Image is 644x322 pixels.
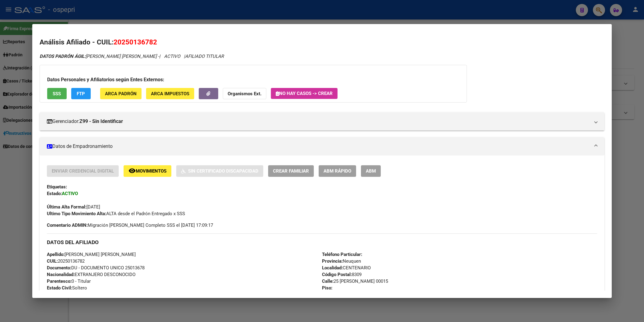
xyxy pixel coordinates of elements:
[47,88,67,99] button: SSS
[322,265,371,271] span: CENTENARIO
[47,272,135,277] span: EXTRANJERO DESCONOCIDO
[47,143,590,150] mat-panel-title: Datos de Empadronamiento
[273,169,309,174] span: Crear Familiar
[71,88,91,99] button: FTP
[47,165,119,177] button: Enviar Credencial Digital
[319,165,356,177] button: ABM Rápido
[40,137,604,156] mat-expansion-panel-header: Datos de Empadronamiento
[268,165,314,177] button: Crear Familiar
[47,252,65,257] strong: Apellido:
[185,54,224,59] span: AFILIADO TITULAR
[47,285,72,291] strong: Estado Civil:
[105,91,137,96] span: ARCA Padrón
[77,91,85,96] span: FTP
[324,169,351,174] span: ABM Rápido
[151,91,189,96] span: ARCA Impuestos
[47,222,213,229] span: Migración [PERSON_NAME] Completo SSS el [DATE] 17:09:17
[322,278,388,284] span: 25 [PERSON_NAME] 00015
[47,258,58,264] strong: CUIL:
[322,258,361,264] span: Neuquen
[52,169,114,174] span: Enviar Credencial Digital
[124,165,171,177] button: Movimientos
[322,265,343,271] strong: Localidad:
[47,252,136,257] span: [PERSON_NAME] [PERSON_NAME]
[40,54,159,59] span: [PERSON_NAME] [PERSON_NAME] -
[188,169,258,174] span: Sin Certificado Discapacidad
[47,76,459,83] h3: Datos Personales y Afiliatorios según Entes Externos:
[47,239,597,246] h3: DATOS DEL AFILIADO
[114,38,157,46] span: 20250136782
[47,211,185,216] span: ALTA desde el Padrón Entregado x SSS
[176,165,263,177] button: Sin Certificado Discapacidad
[47,222,88,228] strong: Comentario ADMIN:
[322,272,362,277] span: 8309
[47,211,106,216] strong: Ultimo Tipo Movimiento Alta:
[40,54,224,59] i: | ACTIVO |
[53,91,61,96] span: SSS
[623,301,638,316] iframe: Intercom live chat
[322,278,334,284] strong: Calle:
[223,88,266,99] button: Organismos Ext.
[40,37,604,47] h2: Análisis Afiliado - CUIL:
[79,118,123,125] strong: Z99 - Sin Identificar
[322,272,352,277] strong: Código Postal:
[47,265,71,271] strong: Documento:
[47,285,87,291] span: Soltero
[146,88,194,99] button: ARCA Impuestos
[47,191,62,196] strong: Estado:
[100,88,142,99] button: ARCA Padrón
[47,204,86,210] strong: Última Alta Formal:
[228,91,261,96] strong: Organismos Ext.
[62,191,78,196] strong: ACTIVO
[136,169,166,174] span: Movimientos
[276,91,333,96] span: No hay casos -> Crear
[40,54,86,59] strong: DATOS PADRÓN ÁGIL:
[47,278,72,284] strong: Parentesco:
[47,118,590,125] mat-panel-title: Gerenciador:
[322,252,362,257] strong: Teléfono Particular:
[47,265,145,271] span: DU - DOCUMENTO UNICO 25013678
[40,112,604,131] mat-expansion-panel-header: Gerenciador:Z99 - Sin Identificar
[47,204,100,210] span: [DATE]
[128,167,136,174] mat-icon: remove_red_eye
[322,285,332,291] strong: Piso:
[47,272,75,277] strong: Nacionalidad:
[271,88,338,99] button: No hay casos -> Crear
[366,169,376,174] span: ABM
[47,184,67,190] strong: Etiquetas:
[47,258,85,264] span: 20250136782
[361,165,381,177] button: ABM
[322,258,343,264] strong: Provincia:
[47,278,91,284] span: 0 - Titular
